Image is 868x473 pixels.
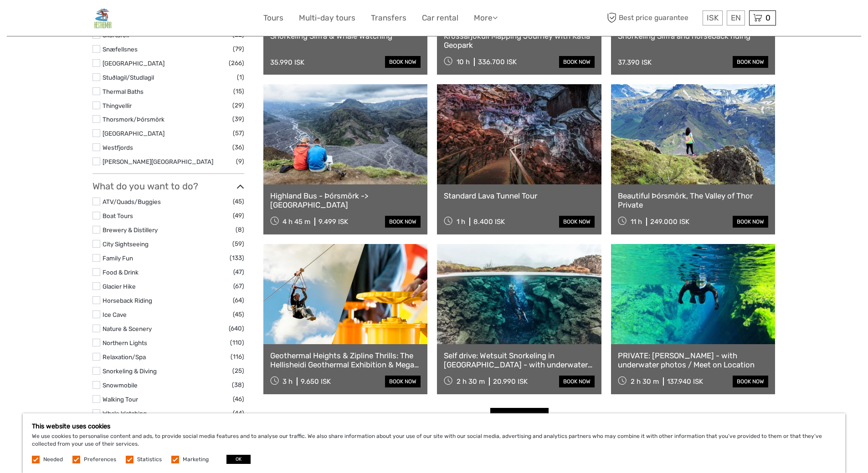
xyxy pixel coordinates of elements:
img: General Info: [92,7,113,29]
a: Tours [263,11,283,25]
a: Standard Lava Tunnel Tour [444,191,595,200]
span: (79) [233,44,244,54]
a: Glacier Hike [103,283,136,290]
span: (44) [233,408,244,418]
div: 249.000 ISK [650,218,689,226]
a: Snowmobile [103,381,138,389]
div: 137.940 ISK [667,377,703,386]
span: (1) [237,72,244,82]
a: book now [733,56,768,68]
label: Needed [43,456,63,463]
a: Thingvellir [103,102,132,109]
a: [GEOGRAPHIC_DATA] [103,130,164,137]
span: 3 h [282,377,293,386]
label: Marketing [183,456,209,463]
a: Self drive: Wetsuit Snorkeling in [GEOGRAPHIC_DATA] - with underwater photos [444,351,595,370]
span: (133) [230,253,244,263]
p: We're away right now. Please check back later! [13,16,103,23]
a: book now [385,216,421,228]
span: (38) [232,380,244,390]
a: See more [490,408,549,427]
span: ISK [707,13,719,22]
div: 37.390 ISK [618,58,652,66]
span: (36) [232,142,244,153]
a: Thermal Baths [103,88,144,95]
span: (46) [233,394,244,404]
a: Skaftafell [103,31,129,39]
a: book now [559,376,595,387]
span: (25) [232,366,244,376]
span: 4 h 45 m [282,218,310,226]
a: Walking Tour [103,396,138,403]
a: book now [733,216,768,228]
span: (45) [233,196,244,207]
a: Car rental [422,11,458,25]
span: (47) [233,267,244,277]
div: We use cookies to personalise content and ads, to provide social media features and to analyse ou... [23,413,845,473]
span: (266) [229,58,244,68]
div: EN [727,10,745,25]
span: (29) [232,100,244,111]
a: book now [559,56,595,68]
a: Horseback Riding [103,297,152,304]
span: (49) [233,210,244,221]
a: Nature & Scenery [103,325,152,332]
a: Snorkeling & Diving [103,367,157,375]
a: Highland Bus - Þórsmörk -> [GEOGRAPHIC_DATA] [270,191,421,210]
span: (640) [229,323,244,334]
span: (64) [233,295,244,305]
span: 2 h 30 m [457,377,485,386]
span: (45) [233,309,244,320]
a: Westfjords [103,144,133,151]
span: (8) [236,224,244,235]
a: book now [559,216,595,228]
a: Food & Drink [103,269,139,276]
a: book now [385,376,421,387]
a: book now [733,376,768,387]
span: 11 h [631,218,642,226]
a: Boat Tours [103,212,133,219]
a: City Sightseeing [103,240,149,248]
label: Statistics [137,456,162,463]
span: (116) [231,351,244,362]
span: (39) [232,114,244,124]
span: (15) [233,86,244,97]
span: (110) [230,337,244,348]
span: (9) [236,156,244,167]
a: Stuðlagil/Studlagil [103,74,154,81]
a: ATV/Quads/Buggies [103,198,161,205]
a: Multi-day tours [299,11,355,25]
span: (57) [233,128,244,138]
a: Whale Watching [103,410,147,417]
span: 0 [764,13,772,22]
span: 10 h [457,58,470,66]
a: Geothermal Heights & Zipline Thrills: The Hellisheidi Geothermal Exhibition & Mega Zipline Adventure [270,351,421,370]
a: Krossárjökull Mapping Journey with Katla Geopark [444,31,595,50]
a: Brewery & Distillery [103,226,158,234]
div: 20.990 ISK [493,377,528,386]
a: Relaxation/Spa [103,353,146,361]
a: [PERSON_NAME][GEOGRAPHIC_DATA] [103,158,213,165]
a: Northern Lights [103,339,147,346]
a: Thorsmork/Þórsmörk [103,116,164,123]
span: (67) [233,281,244,291]
a: Transfers [371,11,406,25]
a: Family Fun [103,254,133,262]
span: (59) [232,239,244,249]
a: PRIVATE: [PERSON_NAME] - with underwater photos / Meet on Location [618,351,769,370]
span: 2 h 30 m [631,377,659,386]
a: [GEOGRAPHIC_DATA] [103,60,164,67]
div: 8.400 ISK [473,218,505,226]
button: Open LiveChat chat widget [105,14,116,25]
div: 9.650 ISK [301,377,331,386]
span: Best price guarantee [605,10,700,25]
h5: This website uses cookies [32,422,836,430]
span: 1 h [457,218,465,226]
a: More [474,11,498,25]
div: 336.700 ISK [478,58,517,66]
div: 35.990 ISK [270,58,304,66]
a: Snæfellsnes [103,46,138,53]
a: Beautiful Þórsmörk, The Valley of Thor Private [618,191,769,210]
button: OK [226,455,251,464]
a: Ice Cave [103,311,127,318]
